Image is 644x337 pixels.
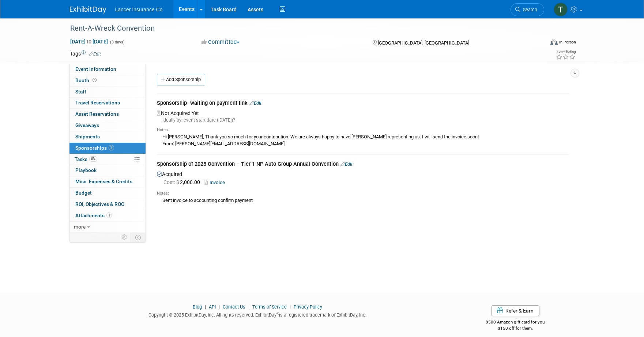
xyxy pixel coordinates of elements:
span: | [217,304,222,310]
a: Tasks0% [69,154,146,165]
div: Sent invoice to accounting confirm payment [157,196,569,204]
span: Search [520,7,537,12]
span: Shipments [75,134,100,139]
span: 1 [106,212,112,218]
a: Edit [89,51,101,57]
span: Lancer Insurance Co [115,7,163,12]
a: Budget [69,188,146,199]
td: Toggle Event Tabs [131,233,146,242]
span: 2,000.00 [163,179,203,185]
div: Sponsorship of 2025 Convention – Tier 1 NP Auto Group Annual Convention [157,160,569,169]
a: Attachments1 [69,210,146,221]
a: Terms of Service [252,304,287,310]
span: Misc. Expenses & Credits [75,179,132,184]
button: Committed [199,38,242,46]
a: Add Sponsorship [157,74,205,85]
span: Cost: $ [163,179,180,185]
a: Privacy Policy [294,304,322,310]
a: Invoice [204,180,228,185]
div: $500 Amazon gift card for you, [456,314,575,331]
div: Sponsorship- waiting on payment link [157,99,569,108]
div: Not Acquired Yet [157,108,569,149]
a: Playbook [69,165,146,176]
a: Booth [69,75,146,86]
span: | [203,304,208,310]
span: 0% [89,156,97,162]
span: Staff [75,89,86,95]
a: Edit [340,161,353,167]
div: Event Rating [556,50,576,54]
span: Booth not reserved yet [91,77,98,83]
span: Asset Reservations [75,111,119,117]
a: Event Information [69,64,146,75]
span: Sponsorships [75,145,114,151]
div: $150 off for them. [456,325,575,332]
a: Contact Us [223,304,245,310]
a: more [69,222,146,233]
div: Hi [PERSON_NAME], Thank you so much for your contribution. We are always happy to have [PERSON_NA... [157,133,569,147]
span: Travel Reservations [75,100,120,106]
span: [DATE] [DATE] [70,38,108,45]
img: Format-Inperson.png [550,39,558,45]
a: Staff [69,87,146,97]
div: Acquired [157,169,569,206]
span: [GEOGRAPHIC_DATA], [GEOGRAPHIC_DATA] [378,40,469,46]
span: Event Information [75,66,116,72]
a: API [209,304,216,310]
span: Budget [75,190,92,196]
span: Booth [75,77,98,83]
a: Blog [193,304,202,310]
a: Shipments [69,131,146,142]
span: Tasks [75,156,97,162]
a: Misc. Expenses & Credits [69,176,146,187]
a: ROI, Objectives & ROO [69,199,146,210]
div: Event Format [501,38,576,49]
div: Ideally by: event start date ([DATE])? [157,117,569,123]
td: Tags [70,50,101,57]
a: Asset Reservations [69,109,146,120]
span: Playbook [75,167,97,173]
div: Notes: [157,127,569,133]
span: | [246,304,251,310]
span: (3 days) [109,40,125,45]
div: Rent-A-Wreck Convention [68,22,533,35]
span: | [288,304,293,310]
td: Personalize Event Tab Strip [118,233,131,242]
div: In-Person [559,39,576,45]
div: Copyright © 2025 ExhibitDay, Inc. All rights reserved. ExhibitDay is a registered trademark of Ex... [70,310,446,318]
img: Terrence Forrest [554,3,568,16]
div: Notes: [157,191,569,196]
a: Travel Reservations [69,97,146,108]
span: Attachments [75,212,112,218]
span: Giveaways [75,122,99,128]
span: to [86,39,93,45]
img: ExhibitDay [70,6,106,14]
span: 2 [109,145,114,150]
a: Refer & Earn [491,305,539,316]
a: Giveaways [69,120,146,131]
span: ROI, Objectives & ROO [75,201,124,207]
span: more [74,224,86,230]
a: Sponsorships2 [69,143,146,154]
a: Edit [249,100,261,106]
a: Search [511,3,544,16]
sup: ® [276,312,279,316]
